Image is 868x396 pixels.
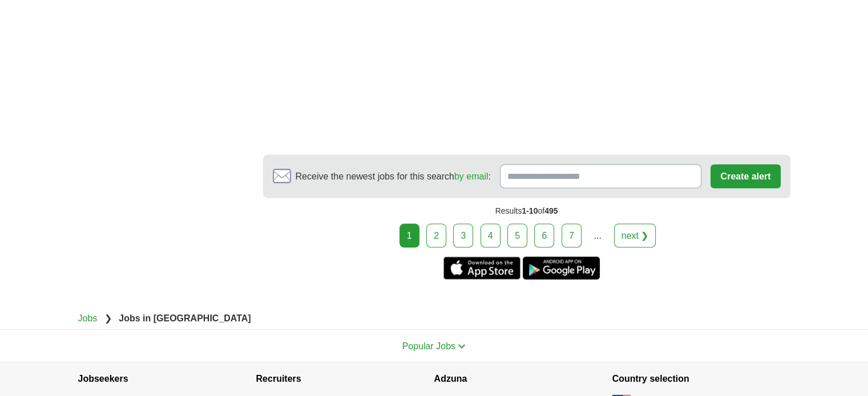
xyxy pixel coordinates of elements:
span: ❯ [104,313,112,322]
img: toggle icon [458,344,466,349]
a: next ❯ [614,223,656,247]
div: 1 [399,223,419,247]
a: Get the iPhone app [443,256,520,279]
button: Create alert [710,164,780,188]
strong: Jobs in [GEOGRAPHIC_DATA] [119,313,251,322]
a: 5 [507,223,527,247]
span: Popular Jobs [402,341,455,350]
a: 4 [481,223,500,247]
span: Receive the newest jobs for this search : [296,169,491,183]
a: by email [454,171,488,181]
div: Results of [263,198,790,223]
a: 7 [562,223,582,247]
a: Get the Android app [523,256,600,279]
span: 1-10 [522,206,538,215]
span: 495 [544,206,558,215]
h4: Country selection [612,362,790,394]
a: 6 [534,223,554,247]
a: 3 [453,223,473,247]
div: ... [586,224,609,247]
a: 2 [426,223,446,247]
a: Jobs [78,313,98,322]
